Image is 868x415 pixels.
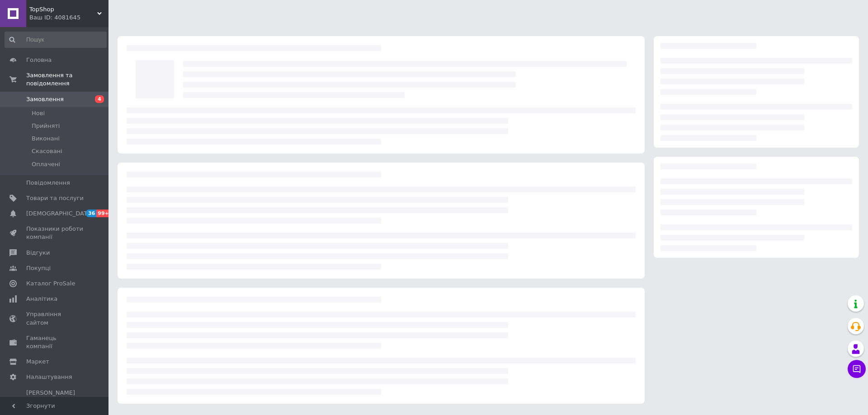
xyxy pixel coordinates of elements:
span: Повідомлення [26,179,70,187]
div: Ваш ID: 4081645 [29,14,108,22]
span: Виконані [32,135,60,143]
span: Управління сайтом [26,310,84,326]
input: Пошук [5,32,107,48]
span: Покупці [26,264,51,272]
span: Замовлення [26,95,64,103]
span: Каталог ProSale [26,280,75,288]
span: Прийняті [32,122,60,130]
span: 4 [95,95,104,103]
button: Чат з покупцем [848,360,866,378]
span: Аналітика [26,295,57,303]
span: TopShop [29,5,97,14]
span: Гаманець компанії [26,334,84,350]
span: Товари та послуги [26,194,84,202]
span: Оплачені [32,160,60,168]
span: Скасовані [32,147,62,155]
span: Маркет [26,358,49,366]
span: 99+ [96,210,111,217]
span: Головна [26,56,52,64]
span: Показники роботи компанії [26,225,84,241]
span: Відгуки [26,249,50,257]
span: 36 [86,210,96,217]
span: Замовлення та повідомлення [26,71,108,88]
span: [DEMOGRAPHIC_DATA] [26,210,93,218]
span: [PERSON_NAME] та рахунки [26,389,84,414]
span: Налаштування [26,373,72,381]
span: Нові [32,109,45,117]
